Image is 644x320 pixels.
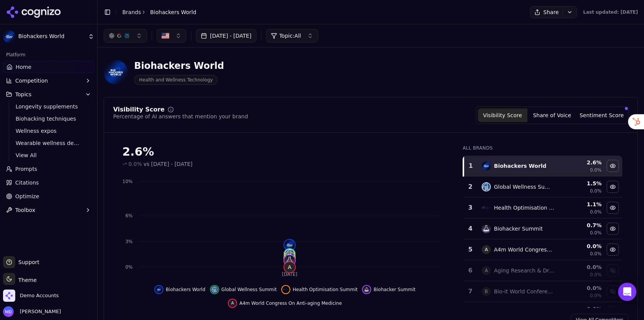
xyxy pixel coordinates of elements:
[284,255,295,266] img: biohacker summit
[3,49,94,61] div: Platform
[284,252,295,263] img: health optimisation summit
[17,308,61,315] span: [PERSON_NAME]
[166,287,205,293] span: Biohackers World
[3,204,94,216] button: Toolbox
[482,182,491,191] img: global wellness summit
[590,251,602,257] span: 0.0%
[482,287,491,296] span: B
[20,292,59,299] span: Demo Accounts
[577,108,626,122] button: Sentiment Score
[284,240,295,250] img: biohackers world
[482,266,491,275] span: A
[239,300,342,306] span: A4m World Congress On Anti-aging Medicine
[590,293,602,299] span: 0.0%
[530,6,562,18] button: Share
[494,267,555,274] div: Aging Research & Drug Discovery Conference (ardd)
[561,242,602,250] div: 0.0 %
[221,287,277,293] span: Global Wellness Summit
[607,181,619,193] button: Hide global wellness summit data
[113,107,165,113] div: Visibility Score
[607,285,619,298] button: Show bio-it world conference & expo data
[494,288,555,295] div: Bio-it World Conference & Expo
[150,8,196,16] span: Biohackers World
[494,225,543,232] div: Biohacker Summit
[122,9,141,15] a: Brands
[3,61,94,73] a: Home
[16,63,31,71] span: Home
[122,8,196,16] nav: breadcrumb
[154,285,205,294] button: Hide biohackers world data
[144,160,193,168] span: vs [DATE] - [DATE]
[284,249,295,260] img: global wellness summit
[463,197,622,218] tr: 3health optimisation summitHealth Optimisation Summit1.1%0.0%Hide health optimisation summit data
[607,160,619,172] button: Hide biohackers world data
[463,145,622,151] div: All Brands
[196,29,256,43] button: [DATE] - [DATE]
[293,287,357,293] span: Health Optimisation Summit
[561,305,602,313] div: 0.0 %
[463,281,622,302] tr: 7BBio-it World Conference & Expo0.0%0.0%Show bio-it world conference & expo data
[607,244,619,256] button: Hide a4m world congress on anti-aging medicine data
[466,287,474,296] div: 7
[466,245,474,254] div: 5
[15,179,39,186] span: Citations
[607,202,619,214] button: Hide health optimisation summit data
[478,108,527,122] button: Visibility Score
[211,287,218,293] img: global wellness summit
[283,287,289,293] img: health optimisation summit
[561,201,602,208] div: 1.1 %
[15,277,37,283] span: Theme
[228,299,342,308] button: Hide a4m world congress on anti-aging medicine data
[279,32,301,40] span: Topic: All
[590,272,602,278] span: 0.0%
[466,203,474,212] div: 3
[18,33,85,40] span: Biohackers World
[463,177,622,197] tr: 2global wellness summitGlobal Wellness Summit1.5%0.0%Hide global wellness summit data
[13,126,85,136] a: Wellness expos
[561,221,602,229] div: 0.7 %
[284,262,295,272] span: A
[482,245,491,254] span: A
[125,264,133,270] tspan: 0%
[16,115,82,123] span: Biohacking techniques
[463,218,622,239] tr: 4biohacker summitBiohacker Summit0.7%0.0%Hide biohacker summit data
[463,260,622,281] tr: 6AAging Research & Drug Discovery Conference (ardd)0.0%0.0%Show aging research & drug discovery c...
[13,138,85,148] a: Wearable wellness devices
[3,306,14,317] img: Melissa Dowd
[561,263,602,271] div: 0.0 %
[467,161,474,170] div: 1
[15,91,32,98] span: Topics
[590,209,602,215] span: 0.0%
[229,300,235,306] span: A
[362,285,415,294] button: Hide biohacker summit data
[590,167,602,173] span: 0.0%
[561,159,602,166] div: 2.6 %
[16,139,82,147] span: Wearable wellness devices
[527,108,577,122] button: Share of Voice
[3,163,94,175] a: Prompts
[3,190,94,202] a: Optimize
[561,180,602,187] div: 1.5 %
[3,290,59,302] button: Open organization switcher
[15,206,35,214] span: Toolbox
[162,32,169,40] img: US
[607,306,619,318] button: Show health 2.0 conference data
[16,127,82,135] span: Wellness expos
[122,145,447,159] div: 2.6%
[3,30,15,43] img: Biohackers World
[16,151,82,159] span: View All
[494,204,555,212] div: Health Optimisation Summit
[373,287,415,293] span: Biohacker Summit
[494,183,555,191] div: Global Wellness Summit
[561,284,602,292] div: 0.0 %
[3,306,61,317] button: Open user button
[210,285,277,294] button: Hide global wellness summit data
[607,264,619,277] button: Show aging research & drug discovery conference (ardd) data
[463,239,622,260] tr: 5AA4m World Congress On Anti-aging Medicine0.0%0.0%Hide a4m world congress on anti-aging medicine...
[482,203,491,212] img: health optimisation summit
[281,285,357,294] button: Hide health optimisation summit data
[122,179,133,184] tspan: 10%
[590,188,602,194] span: 0.0%
[134,60,224,72] div: Biohackers World
[104,60,128,84] img: Biohackers World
